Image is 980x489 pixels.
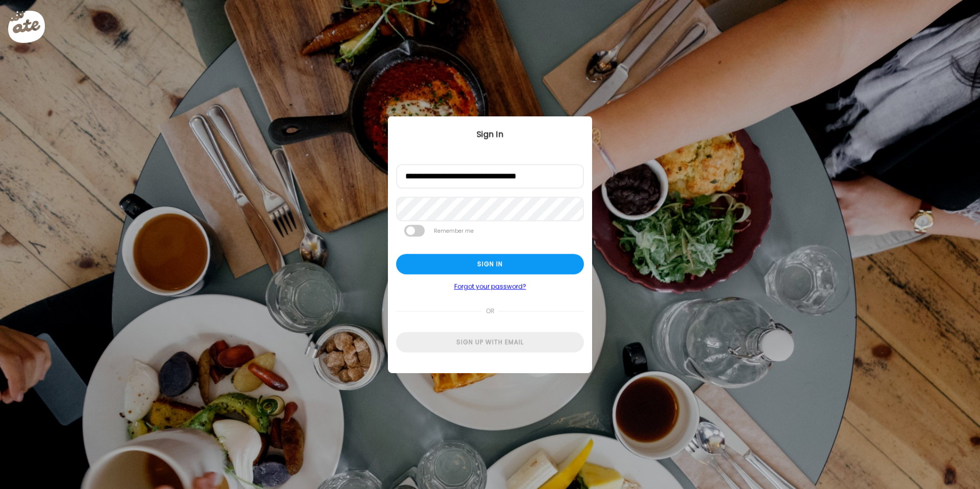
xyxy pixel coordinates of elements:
[433,225,475,237] label: Remember me
[396,254,584,275] div: Sign in
[396,283,584,291] a: Forgot your password?
[482,301,499,322] span: or
[388,129,592,141] div: Sign In
[396,332,584,353] div: Sign up with email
